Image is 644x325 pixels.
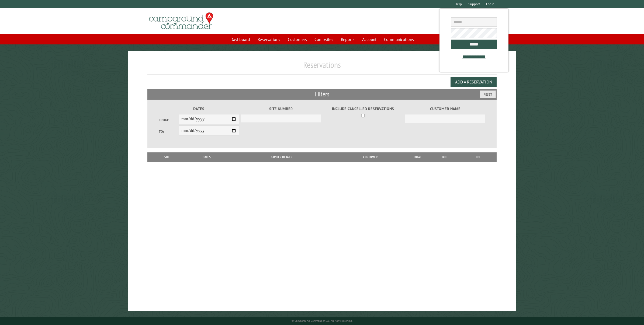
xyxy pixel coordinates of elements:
a: Customers [285,34,310,44]
a: Campsites [311,34,337,44]
th: Dates [184,152,229,162]
label: Include Cancelled Reservations [323,106,403,112]
a: Reports [338,34,358,44]
h2: Filters [147,89,497,99]
th: Site [150,152,184,162]
label: From: [159,117,179,123]
a: Reservations [254,34,283,44]
th: Due [428,152,461,162]
label: To: [159,129,179,134]
img: Campground Commander [147,11,215,32]
small: © Campground Commander LLC. All rights reserved. [292,319,352,323]
a: Dashboard [227,34,253,44]
th: Total [407,152,428,162]
h1: Reservations [147,60,497,74]
label: Customer Name [405,106,485,112]
th: Customer [334,152,407,162]
th: Edit [461,152,497,162]
label: Dates [159,106,239,112]
label: Site Number [241,106,321,112]
button: Add a Reservation [451,77,497,87]
a: Account [359,34,380,44]
th: Camper Details [229,152,334,162]
button: Reset [480,90,496,98]
a: Communications [381,34,417,44]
